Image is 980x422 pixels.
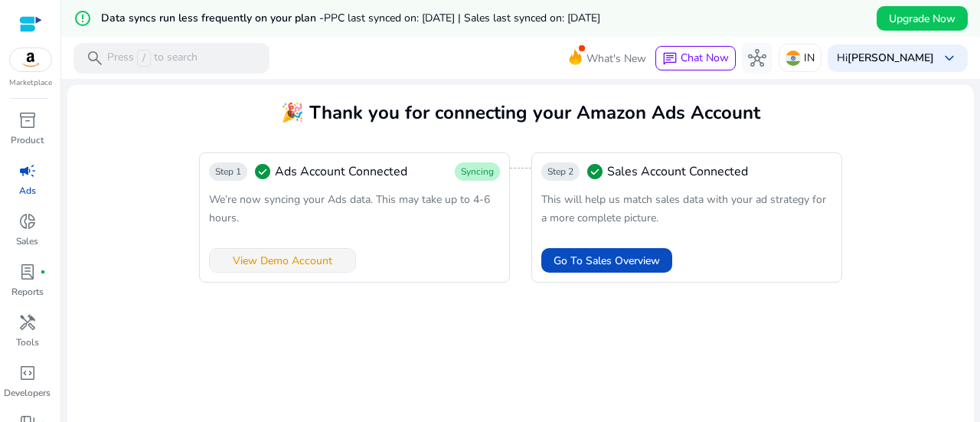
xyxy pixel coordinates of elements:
mat-icon: error_outline [73,9,92,28]
span: check_circle [586,162,604,181]
span: Step 1 [215,165,241,178]
p: IN [804,44,815,71]
span: We’re now syncing your Ads data. This may take up to 4-6 hours. [209,192,490,225]
span: hub [748,49,766,67]
img: in.svg [786,51,801,66]
span: Go To Sales Overview [554,253,660,269]
span: lab_profile [18,263,37,281]
p: Sales [16,234,38,248]
p: Ads [19,184,36,198]
b: [PERSON_NAME] [848,51,934,65]
p: Marketplace [9,77,52,89]
button: chatChat Now [655,46,736,70]
img: amazon.svg [10,48,51,71]
span: donut_small [18,212,37,231]
span: This will help us match sales data with your ad strategy for a more complete picture. [541,192,826,225]
p: Press to search [107,50,198,67]
span: chat [662,51,678,67]
span: Sales Account Connected [607,162,748,181]
span: Ads Account Connected [275,162,407,181]
h5: Data syncs run less frequently on your plan - [101,12,600,25]
span: keyboard_arrow_down [940,49,959,67]
span: fiber_manual_record [40,269,46,275]
span: / [137,50,151,67]
span: code_blocks [18,364,37,382]
button: Upgrade Now [877,6,968,31]
p: Tools [16,335,39,349]
span: PPC last synced on: [DATE] | Sales last synced on: [DATE] [324,11,600,25]
span: Syncing [461,165,494,178]
span: campaign [18,162,37,180]
span: search [86,49,104,67]
p: Reports [11,285,44,299]
span: 🎉 Thank you for connecting your Amazon Ads Account [281,100,760,125]
p: Developers [4,386,51,400]
button: View Demo Account [209,248,356,273]
span: What's New [586,45,646,72]
span: check_circle [253,162,272,181]
p: Hi [837,53,934,64]
span: Step 2 [547,165,573,178]
button: Go To Sales Overview [541,248,672,273]
span: inventory_2 [18,111,37,129]
button: hub [742,43,773,74]
span: Chat Now [681,51,729,65]
span: Upgrade Now [889,11,955,27]
span: handyman [18,313,37,332]
span: View Demo Account [233,253,332,269]
p: Product [11,133,44,147]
